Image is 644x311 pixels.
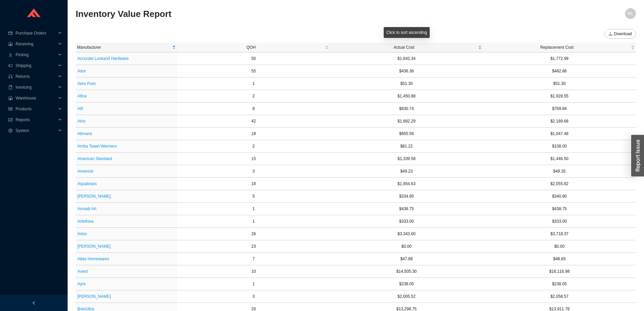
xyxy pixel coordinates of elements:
[77,91,87,101] button: Afina
[177,240,330,253] td: 23
[330,153,483,165] td: $1,339.58
[384,27,430,38] div: Click to sort ascending
[16,39,56,49] span: Receiving
[330,52,483,65] td: $1,642.34
[177,115,330,128] td: 42
[8,129,13,133] span: setting
[77,229,87,239] button: Artos
[8,107,13,111] span: read
[77,54,129,63] button: Accurate Lockand Hardware
[77,80,96,87] span: Aero Pure
[77,218,93,225] span: Artelinea
[628,8,634,19] span: ML
[77,44,171,51] span: Manufacturer
[483,77,636,90] td: $51.30
[16,82,56,93] span: Invoicing
[483,128,636,140] td: $1,047.48
[77,143,117,150] span: Amba Towel Warmers
[8,31,13,35] span: credit-card
[16,60,56,71] span: Shipping
[177,103,330,115] td: 8
[483,228,636,240] td: $3,718.37
[177,165,330,178] td: 3
[330,77,483,90] td: $51.30
[330,140,483,153] td: $81.22
[604,29,636,39] button: downloadDownload
[77,204,97,214] button: Armadi Art
[77,243,111,250] span: [PERSON_NAME]
[330,43,483,52] th: Actual Cost sortable
[77,154,113,163] button: American Standard
[77,268,88,275] span: Axent
[483,90,636,103] td: $1,928.55
[483,290,636,303] td: $2,058.57
[484,44,629,51] span: Replacement Cost
[77,267,88,276] button: Axent
[483,240,636,253] td: $0.00
[16,93,56,104] span: Warehouse
[16,104,56,114] span: Products
[483,153,636,165] td: $1,446.50
[330,90,483,103] td: $1,450.88
[177,265,330,278] td: 10
[330,65,483,77] td: $436.36
[483,265,636,278] td: $16,116.98
[77,155,112,162] span: American Standard
[330,165,483,178] td: $49.23
[483,190,636,203] td: $340.80
[77,129,92,138] button: Altmans
[77,93,87,99] span: Afina
[77,104,84,113] button: Alfi
[177,65,330,77] td: 55
[77,68,86,74] span: Ador
[614,30,632,37] span: Download
[77,292,111,301] button: [PERSON_NAME]
[483,203,636,215] td: $438.75
[177,215,330,228] td: 1
[330,115,483,128] td: $1,682.29
[77,254,110,264] button: Atlas Homewares
[16,125,56,136] span: System
[177,178,330,190] td: 18
[330,190,483,203] td: $334.95
[77,55,128,62] span: Accurate Lockand Hardware
[77,281,86,287] span: Ayre
[483,52,636,65] td: $1,772.99
[8,118,13,122] span: fund
[77,179,97,188] button: Aquabrass
[483,65,636,77] td: $482.86
[483,43,636,52] th: Replacement Cost sortable
[330,240,483,253] td: $0.00
[483,178,636,190] td: $2,055.82
[77,79,96,88] button: Aero Pure
[330,290,483,303] td: $2,005.52
[77,141,117,151] button: Amba Towel Warmers
[76,8,496,20] h2: Inventory Value Report
[330,265,483,278] td: $14,505.30
[177,43,330,52] th: QOH sortable
[16,71,56,82] span: Returns
[77,192,111,201] button: [PERSON_NAME]
[77,279,86,289] button: Ayre
[483,140,636,153] td: $108.00
[330,228,483,240] td: $3,343.60
[483,103,636,115] td: $769.84
[330,215,483,228] td: $333.00
[330,203,483,215] td: $438.75
[330,278,483,290] td: $238.05
[32,301,36,305] span: left
[177,77,330,90] td: 1
[483,215,636,228] td: $333.00
[77,242,111,251] button: [PERSON_NAME]
[483,253,636,265] td: $48.65
[177,253,330,265] td: 7
[177,140,330,153] td: 2
[177,203,330,215] td: 1
[77,256,109,262] span: Atlas Homewares
[331,44,476,51] span: Actual Cost
[16,28,56,39] span: Purchase Orders
[16,49,56,60] span: Picking
[77,217,94,226] button: Artelinea
[177,278,330,290] td: 1
[77,66,86,76] button: Ador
